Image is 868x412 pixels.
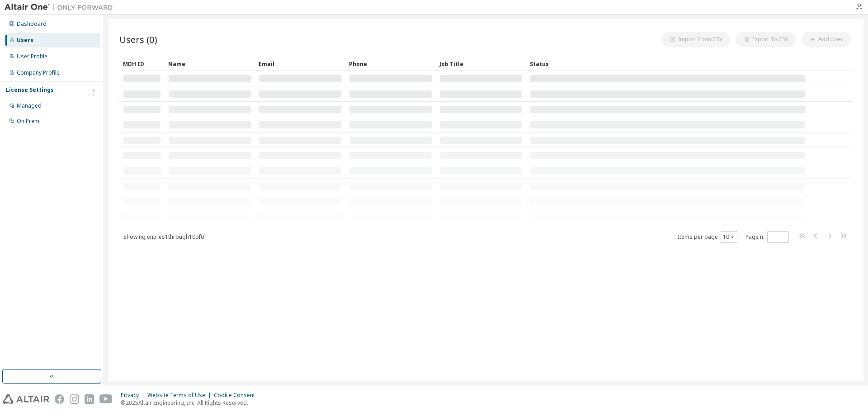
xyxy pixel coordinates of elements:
div: Email [259,57,342,71]
div: Cookie Consent [214,392,260,399]
span: Page n. [745,231,789,243]
span: Items per page [678,231,737,243]
div: Status [530,57,806,71]
div: Job Title [439,57,523,71]
span: Showing entries 1 through 10 of 0 [123,233,204,241]
img: linkedin.svg [85,394,94,404]
img: instagram.svg [70,394,79,404]
div: Managed [17,102,42,109]
div: Dashboard [17,20,47,28]
div: Privacy [121,392,147,399]
button: Import From CSV [661,32,730,47]
div: Phone [349,57,432,71]
img: altair_logo.svg [3,394,49,404]
div: Company Profile [17,69,60,76]
img: youtube.svg [99,394,113,404]
div: License Settings [6,86,54,94]
span: Users (0) [119,33,157,46]
button: Export To CSV [736,32,796,47]
img: Altair One [5,3,118,12]
div: MDH ID [123,57,161,71]
div: Website Terms of Use [147,392,214,399]
button: Add User [802,32,851,47]
div: Users [17,37,33,44]
img: facebook.svg [55,394,64,404]
p: © 2025 Altair Engineering, Inc. All Rights Reserved. [121,399,260,407]
button: 10 [723,233,735,241]
div: On Prem [17,118,39,125]
div: User Profile [17,53,47,60]
div: Name [168,57,251,71]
